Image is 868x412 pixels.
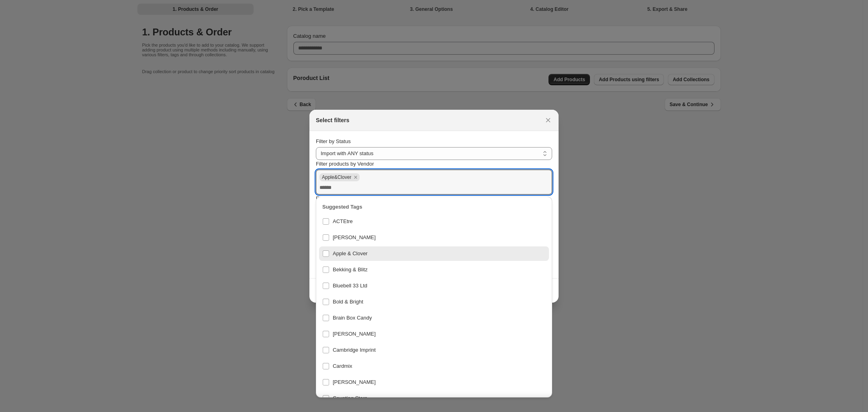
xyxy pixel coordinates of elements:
li: Bekking & Blitz [316,261,552,277]
span: Filter by Status [316,138,351,144]
li: Brain Box Candy [316,309,552,325]
li: Alison Hardcastle [316,229,552,245]
li: Bluebell 33 Ltd [316,277,552,293]
h2: Select filters [316,116,349,124]
li: Counting Stars [316,389,552,406]
li: Caroline Gardner [316,373,552,389]
span: Filter products by Vendor [316,161,374,167]
li: Cardmix [316,357,552,373]
li: Bold & Bright [316,293,552,309]
span: Apple&Clover [322,174,351,180]
li: Apple & Clover [316,245,552,261]
li: Cambridge Imprint [316,341,552,357]
span: Suggested Tags [322,204,362,210]
li: ACTEtre [316,214,552,229]
li: Buddy Fernandez [316,325,552,341]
